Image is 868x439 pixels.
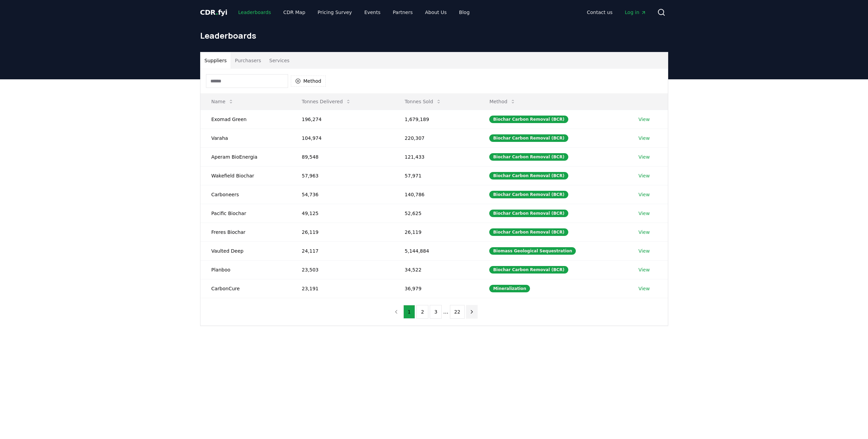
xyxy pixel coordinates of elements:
a: View [638,191,650,198]
button: Method [291,76,326,87]
td: 121,433 [394,147,479,166]
td: Vaulted Deep [200,241,291,260]
td: 23,503 [291,260,394,279]
button: next page [466,305,478,319]
a: View [638,248,650,254]
button: Tonnes Sold [399,95,447,108]
h1: Leaderboards [200,30,668,41]
a: Events [359,6,386,18]
a: CDR Map [278,6,311,18]
td: Planboo [200,260,291,279]
a: About Us [419,6,452,18]
td: Carboneers [200,185,291,204]
button: 2 [416,305,428,319]
button: 22 [450,305,465,319]
a: View [638,285,650,292]
td: 89,548 [291,147,394,166]
a: View [638,116,650,123]
a: View [638,135,650,142]
a: Contact us [581,6,618,18]
td: 54,736 [291,185,394,204]
td: Varaha [200,129,291,147]
button: Name [206,95,239,108]
a: View [638,172,650,179]
td: 220,307 [394,129,479,147]
div: Biochar Carbon Removal (BCR) [489,116,568,123]
button: Services [265,52,294,69]
button: Tonnes Delivered [296,95,357,108]
button: Purchasers [231,52,265,69]
div: Mineralization [489,285,530,292]
td: 196,274 [291,110,394,129]
span: CDR fyi [200,8,228,16]
td: 34,522 [394,260,479,279]
a: Pricing Survey [312,6,357,18]
nav: Main [233,6,475,18]
button: 1 [403,305,415,319]
button: Method [484,95,521,108]
div: Biochar Carbon Removal (BCR) [489,210,568,217]
td: 5,144,884 [394,241,479,260]
td: 57,963 [291,166,394,185]
td: 36,979 [394,279,479,298]
a: View [638,229,650,236]
div: Biochar Carbon Removal (BCR) [489,172,568,179]
a: Leaderboards [233,6,276,18]
a: View [638,266,650,273]
div: Biochar Carbon Removal (BCR) [489,191,568,198]
td: 1,679,189 [394,110,479,129]
td: 49,125 [291,204,394,223]
td: 26,119 [394,223,479,241]
td: Aperam BioEnergia [200,147,291,166]
nav: Main [581,6,651,18]
a: View [638,210,650,217]
button: 3 [430,305,442,319]
td: 52,625 [394,204,479,223]
a: Partners [387,6,418,18]
td: 104,974 [291,129,394,147]
td: 24,117 [291,241,394,260]
a: View [638,154,650,160]
span: Log in [625,9,646,16]
td: 140,786 [394,185,479,204]
td: 57,971 [394,166,479,185]
td: Wakefield Biochar [200,166,291,185]
button: Suppliers [200,52,231,69]
div: Biochar Carbon Removal (BCR) [489,266,568,274]
a: Blog [454,6,475,18]
td: Pacific Biochar [200,204,291,223]
div: Biochar Carbon Removal (BCR) [489,153,568,161]
a: Log in [619,6,651,18]
a: CDR.fyi [200,8,228,17]
span: . [216,8,218,16]
td: Freres Biochar [200,223,291,241]
td: Exomad Green [200,110,291,129]
td: CarbonCure [200,279,291,298]
div: Biochar Carbon Removal (BCR) [489,228,568,236]
td: 26,119 [291,223,394,241]
li: ... [443,308,448,316]
div: Biomass Geological Sequestration [489,247,576,255]
div: Biochar Carbon Removal (BCR) [489,134,568,142]
td: 23,191 [291,279,394,298]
